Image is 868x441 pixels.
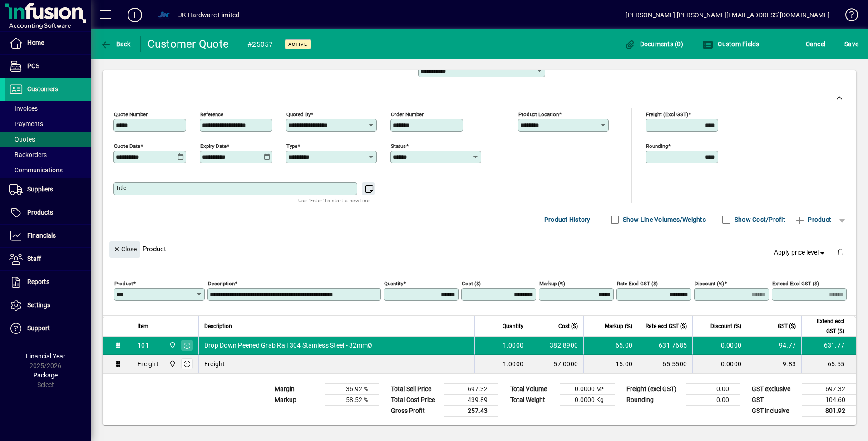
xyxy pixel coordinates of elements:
div: Freight [138,359,158,368]
app-page-header-button: Back [91,36,141,52]
span: Apply price level [774,248,827,257]
mat-label: Quantity [384,280,403,286]
td: GST exclusive [747,383,802,394]
a: Suppliers [5,178,91,201]
td: 697.32 [444,383,498,394]
span: Communications [9,167,63,174]
span: Discount (%) [710,321,741,331]
mat-label: Type [286,142,297,149]
button: Delete [830,241,852,263]
button: Back [98,36,133,52]
a: Support [5,317,91,340]
td: 0.0000 [692,355,747,373]
span: 1.0000 [503,341,524,350]
td: Total Sell Price [386,383,444,394]
button: Product [790,211,836,228]
mat-label: Order number [391,111,424,117]
td: Markup [270,394,325,405]
td: GST [747,394,802,405]
span: Financial Year [26,353,65,360]
a: POS [5,55,91,78]
a: Home [5,32,91,54]
td: 36.92 % [325,383,379,394]
span: 1.0000 [503,359,524,368]
td: 0.0000 M³ [560,383,615,394]
mat-label: Product location [518,111,559,117]
td: 439.89 [444,394,498,405]
span: Product [794,212,831,227]
span: Custom Fields [702,40,759,48]
span: Cancel [806,37,826,51]
td: 65.55 [801,355,856,373]
span: Active [288,41,307,47]
span: GST ($) [778,321,796,331]
mat-label: Rate excl GST ($) [617,280,658,286]
div: JK Hardware Limited [178,8,239,22]
span: Rate excl GST ($) [646,321,687,331]
td: 0.00 [686,383,740,394]
label: Show Cost/Profit [733,215,785,224]
td: 57.0000 [529,355,583,373]
mat-label: Reference [200,111,223,117]
a: Backorders [5,147,91,162]
a: Payments [5,116,91,132]
span: Markup (%) [605,321,632,331]
mat-label: Product [114,280,133,286]
label: Show Line Volumes/Weights [621,215,706,224]
a: Communications [5,162,91,178]
td: 801.92 [802,405,856,416]
td: 0.0000 Kg [560,394,615,405]
span: Support [27,324,50,332]
div: 101 [138,341,149,350]
span: Home [27,39,44,46]
div: 65.5500 [644,359,687,368]
button: Save [842,36,861,52]
span: Auckland [167,340,177,350]
span: Staff [27,255,41,262]
mat-label: Quote date [114,142,140,149]
a: Quotes [5,132,91,147]
td: Total Cost Price [386,394,444,405]
td: Margin [270,383,325,394]
span: ave [844,37,858,51]
td: Gross Profit [386,405,444,416]
div: #25057 [247,37,273,52]
span: Invoices [9,105,38,112]
mat-label: Quoted by [286,111,311,117]
button: Add [120,7,149,23]
span: Item [138,321,148,331]
span: Documents (0) [624,40,683,48]
a: Settings [5,294,91,317]
td: 104.60 [802,394,856,405]
mat-label: Description [208,280,235,286]
td: 0.00 [686,394,740,405]
td: 697.32 [802,383,856,394]
button: Cancel [804,36,828,52]
div: [PERSON_NAME] [PERSON_NAME][EMAIL_ADDRESS][DOMAIN_NAME] [626,8,829,22]
span: Payments [9,120,43,127]
span: Freight [204,359,225,368]
td: 15.00 [583,355,638,373]
td: 0.0000 [692,337,747,355]
mat-label: Discount (%) [695,280,724,286]
a: Knowledge Base [838,2,857,31]
td: Freight (excl GST) [622,383,686,394]
span: Close [113,242,137,257]
div: 631.7685 [644,341,687,350]
div: Product [103,232,856,265]
mat-label: Cost ($) [462,280,481,286]
span: Suppliers [27,186,53,193]
mat-hint: Use 'Enter' to start a new line [298,195,370,206]
td: 382.8900 [529,337,583,355]
td: 94.77 [747,337,801,355]
mat-label: Title [116,185,126,191]
button: Apply price level [770,244,830,260]
span: Reports [27,278,49,285]
span: Description [204,321,232,331]
span: S [844,40,848,48]
span: Quotes [9,136,35,143]
a: Invoices [5,101,91,116]
span: Cost ($) [558,321,578,331]
button: Profile [149,7,178,23]
td: Total Weight [506,394,560,405]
